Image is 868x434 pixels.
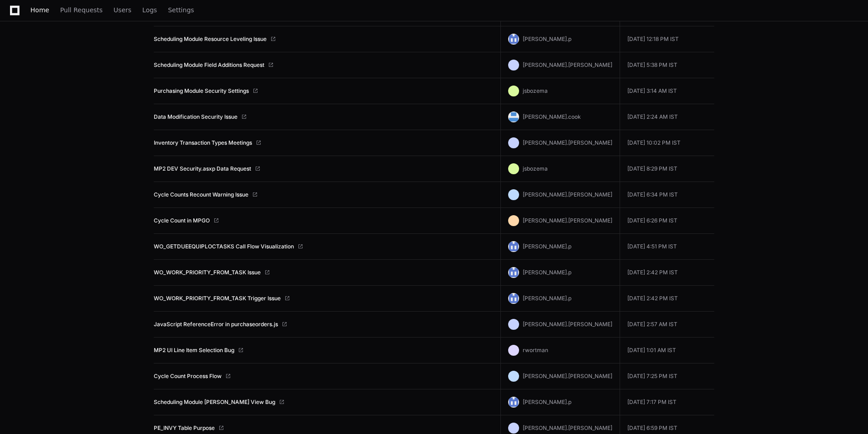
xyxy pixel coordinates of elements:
span: [PERSON_NAME].p [523,399,571,405]
td: [DATE] 2:42 PM IST [620,260,714,286]
td: [DATE] 6:26 PM IST [620,208,714,234]
td: [DATE] 2:42 PM IST [620,286,714,312]
a: JavaScript ReferenceError in purchaseorders.js [154,321,278,328]
a: Cycle Count Process Flow [154,373,222,380]
td: [DATE] 3:14 AM IST [620,78,714,104]
a: MP2 DEV Security.asxp Data Request [154,165,251,172]
td: [DATE] 6:34 PM IST [620,182,714,208]
a: WO_WORK_PRIORITY_FROM_TASK Issue [154,269,261,276]
a: Scheduling Module [PERSON_NAME] View Bug [154,399,275,406]
a: Inventory Transaction Types Meetings [154,139,252,146]
span: [PERSON_NAME].p [523,35,571,42]
td: [DATE] 2:24 AM IST [620,104,714,130]
span: jsbozema [523,165,548,172]
a: Purchasing Module Security Settings [154,87,249,95]
td: [DATE] 4:51 PM IST [620,234,714,260]
a: Cycle Counts Recount Warning Issue [154,191,248,198]
a: WO_WORK_PRIORITY_FROM_TASK Trigger Issue [154,295,281,302]
a: Data Modification Security Issue [154,113,237,121]
td: [DATE] 1:01 AM IST [620,338,714,363]
img: 174426149 [508,397,519,408]
span: [PERSON_NAME].[PERSON_NAME] [523,321,612,328]
span: [PERSON_NAME].p [523,295,571,302]
span: Settings [168,7,194,13]
a: WO_GETDUEEQUIPLOCTASKS Call Flow Visualization [154,243,294,250]
span: Users [114,7,131,13]
img: 174426149 [508,293,519,304]
span: [PERSON_NAME].cook [523,113,581,120]
td: [DATE] 8:29 PM IST [620,156,714,182]
img: 171085085 [508,111,519,122]
span: [PERSON_NAME].[PERSON_NAME] [523,424,612,431]
span: [PERSON_NAME].p [523,243,571,250]
span: Home [30,7,49,13]
td: [DATE] 2:57 AM IST [620,312,714,338]
a: Scheduling Module Field Additions Request [154,61,264,69]
span: [PERSON_NAME].[PERSON_NAME] [523,61,612,68]
a: Cycle Count in MPGO [154,217,210,224]
img: 174426149 [508,267,519,278]
a: Scheduling Module Resource Leveling Issue [154,35,267,43]
span: Pull Requests [60,7,102,13]
img: 174426149 [508,34,519,45]
img: 174426149 [508,241,519,252]
span: jsbozema [523,87,548,94]
td: [DATE] 7:25 PM IST [620,363,714,389]
td: [DATE] 5:38 PM IST [620,52,714,78]
td: [DATE] 10:02 PM IST [620,130,714,156]
span: rwortman [523,347,548,353]
a: MP2 UI Line Item Selection Bug [154,347,234,354]
span: [PERSON_NAME].[PERSON_NAME] [523,373,612,379]
span: [PERSON_NAME].[PERSON_NAME] [523,191,612,198]
a: PE_INVY Table Purpose [154,424,215,432]
td: [DATE] 7:17 PM IST [620,389,714,415]
span: [PERSON_NAME].[PERSON_NAME] [523,217,612,224]
span: [PERSON_NAME].[PERSON_NAME] [523,139,612,146]
span: Logs [142,7,157,13]
span: [PERSON_NAME].p [523,269,571,276]
td: [DATE] 12:18 PM IST [620,26,714,52]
